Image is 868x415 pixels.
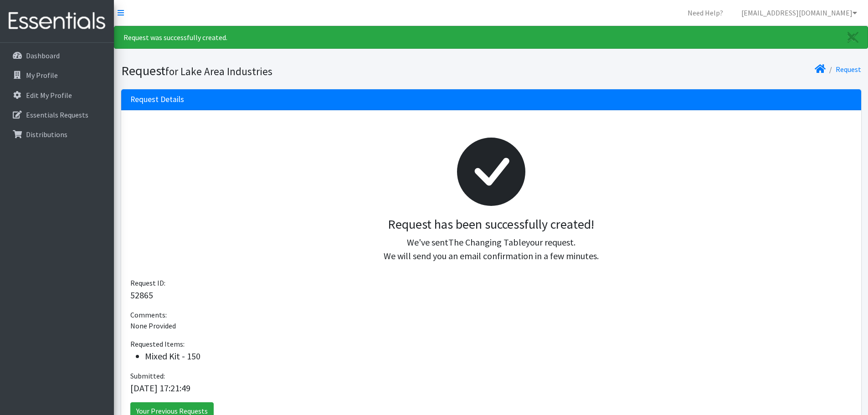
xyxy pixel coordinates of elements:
[26,130,67,139] p: Distributions
[26,91,72,100] p: Edit My Profile
[130,371,165,380] span: Submitted:
[4,125,110,143] a: Distributions
[121,63,488,79] h1: Request
[4,86,110,104] a: Edit My Profile
[165,65,272,78] small: for Lake Area Industries
[4,46,110,65] a: Dashboard
[130,95,184,104] h3: Request Details
[114,26,868,49] div: Request was successfully created.
[4,66,110,84] a: My Profile
[130,339,185,348] span: Requested Items:
[836,65,861,74] a: Request
[4,6,110,36] img: HumanEssentials
[680,4,730,22] a: Need Help?
[130,381,852,395] p: [DATE] 17:21:49
[4,106,110,124] a: Essentials Requests
[448,236,526,248] span: The Changing Table
[130,321,176,330] span: None Provided
[26,110,88,119] p: Essentials Requests
[26,51,60,60] p: Dashboard
[130,288,852,302] p: 52865
[145,349,852,363] li: Mixed Kit - 150
[138,217,845,232] h3: Request has been successfully created!
[130,310,167,319] span: Comments:
[138,236,845,263] p: We've sent your request. We will send you an email confirmation in a few minutes.
[838,26,868,48] a: Close
[734,4,864,22] a: [EMAIL_ADDRESS][DOMAIN_NAME]
[26,71,58,80] p: My Profile
[130,278,165,287] span: Request ID:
